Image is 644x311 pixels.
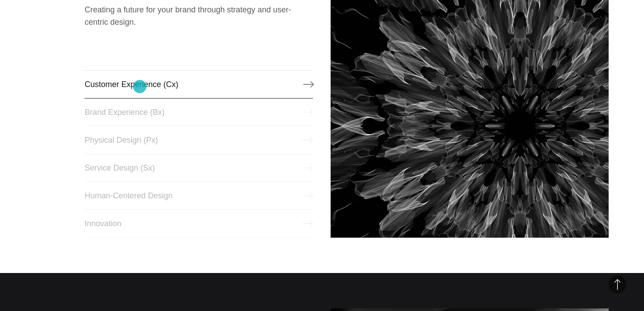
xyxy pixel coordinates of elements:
a: Service Design (Sx) [84,154,313,182]
button: Back to Top [609,276,626,293]
a: Innovation [84,209,313,238]
p: Creating a future for your brand through strategy and user-centric design. [84,4,313,28]
a: Human-Centered Design [84,182,313,210]
a: Physical Design (Px) [84,126,313,154]
a: Customer Experience (Cx) [84,70,313,99]
a: Brand Experience (Bx) [84,98,313,126]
